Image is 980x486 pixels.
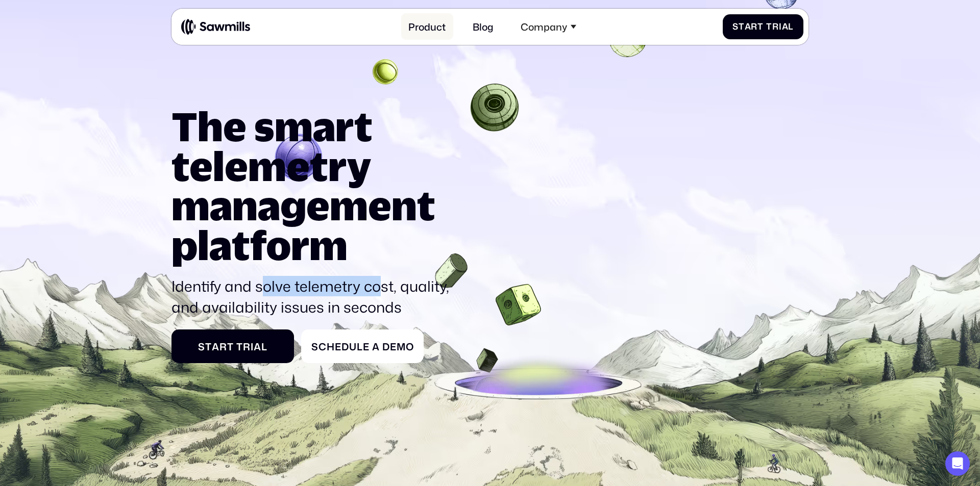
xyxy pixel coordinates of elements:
[171,107,456,265] h1: The smart telemetry management platform
[732,21,739,32] span: S
[465,13,501,40] a: Blog
[171,329,294,363] a: StartTrial
[372,341,380,352] span: a
[311,341,318,352] span: S
[335,341,341,352] span: e
[301,329,424,363] a: ScheduleaDemo
[349,341,357,352] span: u
[327,341,335,352] span: h
[757,21,764,32] span: t
[745,21,751,32] span: a
[772,21,779,32] span: r
[513,13,583,40] div: Company
[397,341,406,352] span: m
[782,21,789,32] span: a
[357,341,363,352] span: l
[521,21,567,33] div: Company
[779,21,782,32] span: i
[251,341,254,352] span: i
[219,341,227,352] span: r
[243,341,251,352] span: r
[401,13,453,40] a: Product
[236,341,243,352] span: T
[205,341,212,352] span: t
[227,341,234,352] span: t
[341,341,349,352] span: d
[751,21,757,32] span: r
[788,21,794,32] span: l
[261,341,267,352] span: l
[390,341,397,352] span: e
[254,341,261,352] span: a
[363,341,370,352] span: e
[766,21,772,32] span: T
[382,341,390,352] span: D
[171,276,456,317] p: Identify and solve telemetry cost, quality, and availability issues in seconds
[318,341,327,352] span: c
[739,21,745,32] span: t
[198,341,205,352] span: S
[212,341,219,352] span: a
[723,14,804,39] a: StartTrial
[406,341,414,352] span: o
[945,451,970,476] div: Open Intercom Messenger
